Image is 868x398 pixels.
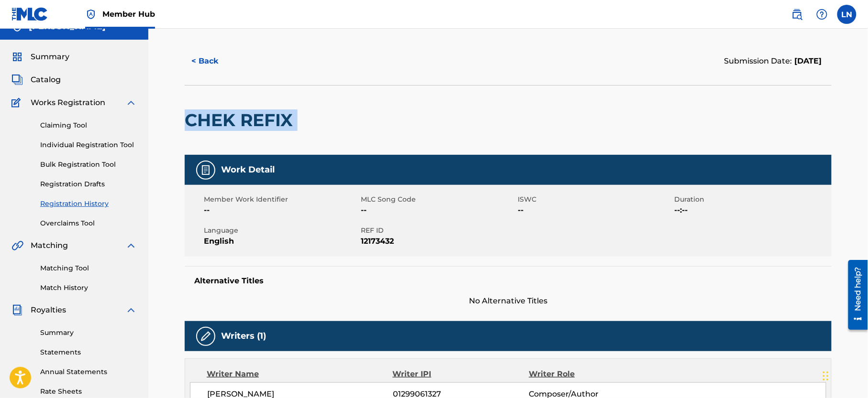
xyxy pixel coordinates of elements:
[40,179,137,189] a: Registration Drafts
[31,51,69,63] span: Summary
[40,283,137,293] a: Match History
[207,368,393,380] div: Writer Name
[31,97,105,108] span: Works Registration
[40,387,137,397] a: Rate Sheets
[31,240,68,251] span: Matching
[40,263,137,273] a: Matching Tool
[40,160,137,170] a: Bulk Registration Tool
[11,74,61,86] a: CatalogCatalog
[11,7,48,21] img: MLC Logo
[40,140,137,150] a: Individual Registration Tool
[361,204,515,216] span: --
[31,74,61,86] span: Catalog
[791,9,803,20] img: search
[204,226,358,236] span: Language
[31,304,66,316] span: Royalties
[102,9,155,20] span: Member Hub
[361,236,515,247] span: 12173432
[125,240,137,251] img: expand
[200,331,211,342] img: Writers
[185,295,832,307] span: No Alternative Titles
[11,304,23,316] img: Royalties
[529,368,653,380] div: Writer Role
[125,97,137,108] img: expand
[518,204,672,216] span: --
[185,109,298,131] h2: CHEK REFIX
[675,194,829,204] span: Duration
[11,51,69,63] a: SummarySummary
[361,194,515,204] span: MLC Song Code
[823,362,829,390] div: Drag
[185,49,242,73] button: < Back
[816,9,828,20] img: help
[393,368,529,380] div: Writer IPI
[11,74,23,86] img: Catalog
[724,55,822,67] div: Submission Date:
[40,347,137,357] a: Statements
[204,236,358,247] span: English
[812,5,832,24] div: Help
[361,226,515,236] span: REF ID
[518,194,672,204] span: ISWC
[221,164,275,175] h5: Work Detail
[40,218,137,228] a: Overclaims Tool
[204,204,358,216] span: --
[40,199,137,209] a: Registration History
[792,56,822,65] span: [DATE]
[837,5,857,24] div: User Menu
[204,194,358,204] span: Member Work Identifier
[820,352,868,398] iframe: Chat Widget
[40,367,137,377] a: Annual Statements
[200,164,211,176] img: Work Detail
[125,304,137,316] img: expand
[40,328,137,338] a: Summary
[841,257,868,333] iframe: Resource Center
[675,204,829,216] span: --:--
[40,120,137,130] a: Claiming Tool
[194,276,822,286] h5: Alternative Titles
[788,5,807,24] a: Public Search
[11,51,23,63] img: Summary
[85,9,97,20] img: Top Rightsholder
[11,240,23,251] img: Matching
[11,97,24,108] img: Works Registration
[221,331,266,342] h5: Writers (1)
